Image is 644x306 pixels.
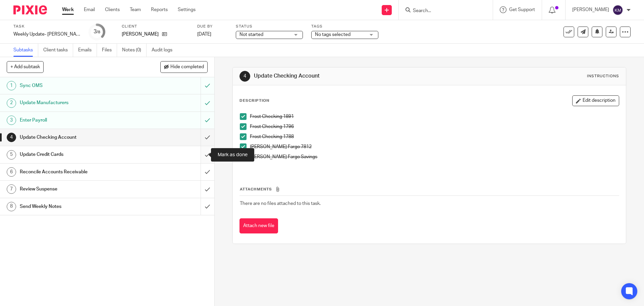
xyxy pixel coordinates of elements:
[7,167,16,177] div: 6
[130,6,141,13] a: Team
[13,31,80,38] div: Weekly Update- Blaising
[7,184,16,194] div: 7
[572,6,609,13] p: [PERSON_NAME]
[13,24,80,29] label: Task
[239,218,278,233] button: Attach new file
[20,149,136,160] h1: Update Credit Cards
[152,44,177,57] a: Audit logs
[20,115,136,125] h1: Enter Payroll
[250,123,619,130] p: Frost Checking 1796
[197,32,211,37] span: [DATE]
[239,98,269,103] p: Description
[105,6,120,13] a: Clients
[20,98,136,108] h1: Update Manufacturers
[97,30,100,34] small: /8
[250,113,619,120] p: Frost Checking 1891
[7,116,16,125] div: 3
[20,132,136,142] h1: Update Checking Account
[7,133,16,142] div: 4
[7,202,16,211] div: 8
[236,24,303,29] label: Status
[102,44,117,57] a: Files
[122,31,159,38] p: [PERSON_NAME]
[412,8,473,14] input: Search
[7,61,44,73] button: + Add subtask
[20,81,136,91] h1: Sync OMS
[250,154,619,160] p: [PERSON_NAME] Fargo Savings
[62,6,74,13] a: Work
[7,81,16,90] div: 1
[250,143,619,150] p: [PERSON_NAME] Fargo 7812
[240,187,272,191] span: Attachments
[239,71,250,82] div: 4
[78,44,97,57] a: Emails
[13,5,47,14] img: Pixie
[509,7,535,12] span: Get Support
[122,24,189,29] label: Client
[250,133,619,140] p: Frost Checking 1788
[122,44,147,57] a: Notes (0)
[197,24,227,29] label: Due by
[43,44,73,57] a: Client tasks
[315,32,351,37] span: No tags selected
[311,24,378,29] label: Tags
[84,6,95,13] a: Email
[240,201,321,206] span: There are no files attached to this task.
[7,98,16,108] div: 2
[170,64,204,70] span: Hide completed
[13,44,38,57] a: Subtasks
[151,6,168,13] a: Reports
[20,184,136,194] h1: Review Suspense
[94,28,100,36] div: 3
[254,73,444,80] h1: Update Checking Account
[612,5,623,15] img: svg%3E
[160,61,208,73] button: Hide completed
[239,32,263,37] span: Not started
[178,6,196,13] a: Settings
[587,74,619,79] div: Instructions
[7,150,16,160] div: 5
[572,95,619,106] button: Edit description
[20,167,136,177] h1: Reconcile Accounts Receivable
[13,31,80,38] div: Weekly Update- [PERSON_NAME]
[20,202,136,212] h1: Send Weekly Notes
